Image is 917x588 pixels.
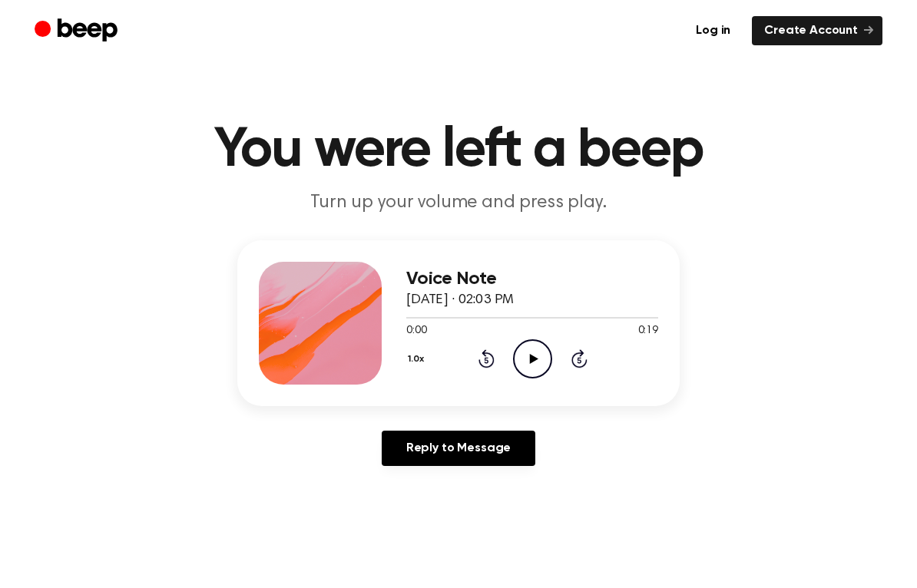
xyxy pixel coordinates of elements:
p: Turn up your volume and press play. [164,190,753,216]
h1: You were left a beep [65,123,852,178]
a: Reply to Message [382,431,535,466]
span: 0:00 [406,323,426,339]
a: Beep [35,16,121,46]
button: 1.0x [406,346,430,372]
a: Create Account [752,16,882,45]
span: [DATE] · 02:03 PM [406,293,514,307]
h3: Voice Note [406,269,658,289]
span: 0:19 [638,323,658,339]
a: Log in [684,16,743,45]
